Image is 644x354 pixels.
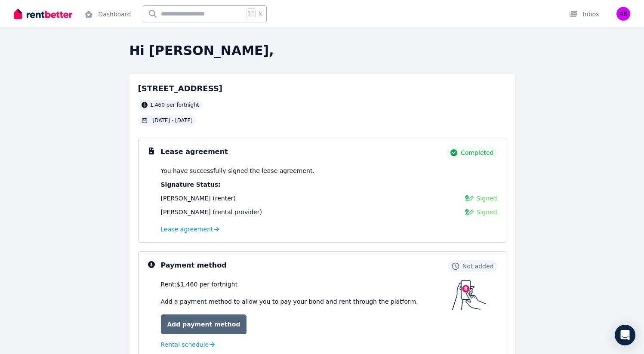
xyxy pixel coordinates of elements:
div: (renter) [161,194,236,203]
p: You have successfully signed the lease agreement. [161,166,497,175]
span: Signed [476,194,497,203]
h2: Hi [PERSON_NAME], [129,43,515,58]
p: Add a payment method to allow you to pay your bond and rent through the platform. [161,297,452,306]
a: Add payment method [161,314,247,334]
span: 1,460 per fortnight [150,102,199,108]
h3: Payment method [161,260,227,271]
img: Asmita Bhate [616,7,630,21]
a: Rental schedule [161,340,215,349]
div: (rental provider) [161,208,262,216]
img: Signed Lease [465,194,474,203]
div: Rent: $1,460 per fortnight [161,280,452,289]
span: Signed [476,208,497,216]
span: [DATE] - [DATE] [153,117,193,124]
img: Payment method [452,280,487,310]
span: [PERSON_NAME] [161,195,211,202]
h3: Lease agreement [161,147,228,157]
span: [PERSON_NAME] [161,209,211,215]
img: RentBetter [14,7,72,20]
h2: [STREET_ADDRESS] [138,83,223,95]
p: Signature Status: [161,180,497,189]
span: Not added [462,262,494,271]
span: Lease agreement [161,225,213,234]
span: k [259,10,262,17]
span: Completed [461,148,493,157]
div: Inbox [569,10,599,18]
div: Open Intercom Messenger [615,325,635,345]
img: Signed Lease [465,208,474,216]
span: Rental schedule [161,340,209,349]
a: Lease agreement [161,225,219,234]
